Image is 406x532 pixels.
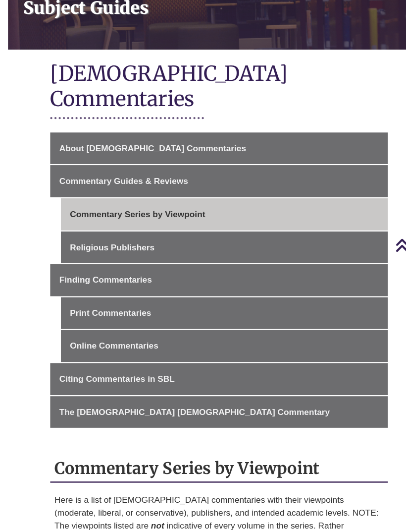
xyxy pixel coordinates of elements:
h2: Commentary Series by Viewpoint [47,444,359,471]
a: Commentary Series by Viewpoint [56,207,359,236]
h1: [DEMOGRAPHIC_DATA] Commentaries [47,79,359,129]
a: Back to Top [366,243,404,257]
span: About [DEMOGRAPHIC_DATA] Commentaries [55,156,228,165]
a: Citing Commentaries in SBL [47,359,359,389]
a: Online Commentaries [56,329,359,358]
span: Finding Commentaries [55,278,141,287]
span: Commentary Guides & Reviews [55,186,174,195]
em: not [140,506,152,514]
span: Citing Commentaries in SBL [55,370,162,378]
a: Religious Publishers [56,237,359,267]
span: The [DEMOGRAPHIC_DATA] [DEMOGRAPHIC_DATA] Commentary [55,401,305,409]
a: The [DEMOGRAPHIC_DATA] [DEMOGRAPHIC_DATA] Commentary [47,390,359,420]
a: About [DEMOGRAPHIC_DATA] Commentaries [47,146,359,176]
a: Commentary Guides & Reviews [47,176,359,206]
p: Here is a list of [DEMOGRAPHIC_DATA] commentaries with their viewpoints (moderate, liberal, or co... [51,480,355,528]
a: Finding Commentaries [47,268,359,297]
div: Guide Page Menu [47,146,359,419]
a: Print Commentaries [56,298,359,328]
